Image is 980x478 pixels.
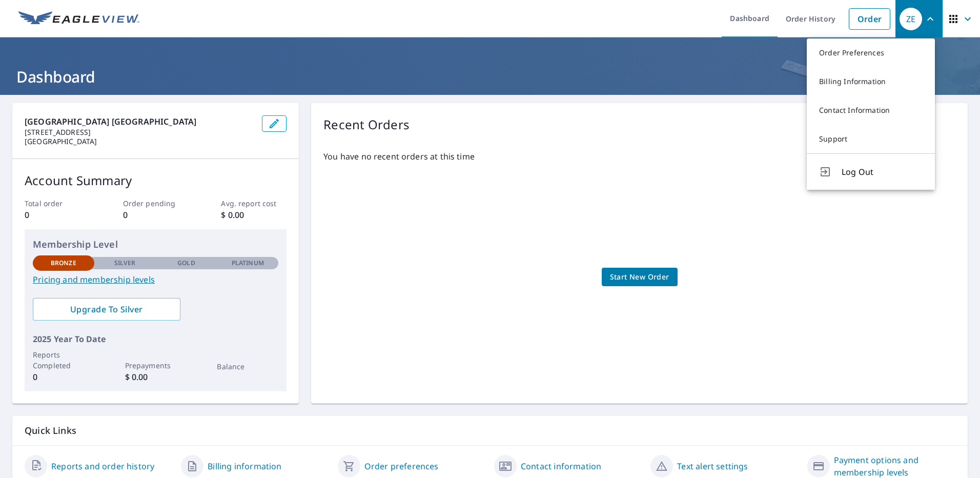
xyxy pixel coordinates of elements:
h1: Dashboard [12,66,968,87]
a: Order preferences [364,460,439,472]
p: 0 [25,209,90,221]
p: Balance [217,361,278,372]
a: Start New Order [602,268,678,287]
p: Membership Level [33,237,278,251]
p: You have no recent orders at this time [323,150,955,163]
div: ZE [900,8,922,30]
p: [GEOGRAPHIC_DATA] [25,137,254,146]
p: Total order [25,198,90,209]
a: Upgrade To Silver [33,298,180,321]
a: Contact Information [807,96,935,125]
span: Log Out [842,166,923,178]
a: Order [849,8,890,30]
p: 0 [33,371,94,383]
a: Billing information [208,460,281,472]
p: Quick Links [25,424,955,437]
p: Recent Orders [323,115,410,134]
button: Log Out [807,153,935,190]
p: Gold [177,258,195,268]
p: Reports Completed [33,349,94,371]
p: Account Summary [25,171,287,190]
p: [STREET_ADDRESS] [25,128,254,137]
p: Order pending [123,198,189,209]
p: Bronze [51,258,76,268]
p: [GEOGRAPHIC_DATA] [GEOGRAPHIC_DATA] [25,115,254,128]
a: Text alert settings [677,460,748,472]
p: Silver [114,258,136,268]
a: Contact information [521,460,601,472]
span: Upgrade To Silver [41,304,172,315]
a: Order Preferences [807,38,935,67]
a: Support [807,125,935,153]
img: EV Logo [18,11,139,27]
p: $ 0.00 [125,371,187,383]
p: 2025 Year To Date [33,333,278,345]
p: Avg. report cost [221,198,287,209]
a: Reports and order history [51,460,154,472]
p: Prepayments [125,360,187,371]
span: Start New Order [610,271,669,284]
p: Platinum [232,258,264,268]
a: Billing Information [807,67,935,96]
p: $ 0.00 [221,209,287,221]
a: Pricing and membership levels [33,273,278,286]
p: 0 [123,209,189,221]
